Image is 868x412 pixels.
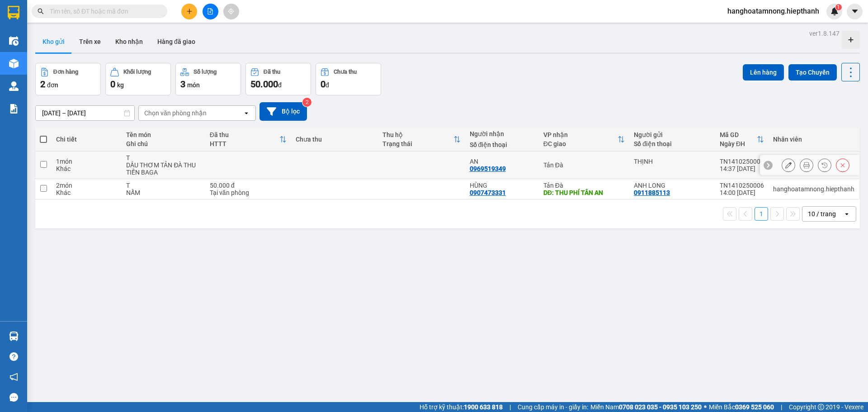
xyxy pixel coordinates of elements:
[144,109,207,118] div: Chọn văn phòng nhận
[464,403,503,411] strong: 1900 633 818
[243,109,250,117] svg: open
[278,81,282,89] span: đ
[720,165,764,172] div: 14:37 [DATE]
[302,98,311,107] sup: 2
[210,189,287,196] div: Tại văn phòng
[56,158,117,165] div: 1 món
[837,4,840,10] span: 1
[634,158,711,165] div: THỊNH
[181,4,197,19] button: plus
[518,402,588,412] span: Cung cấp máy in - giấy in:
[210,182,287,189] div: 50.000 đ
[56,182,117,189] div: 2 món
[334,69,357,75] div: Chưa thu
[47,81,58,89] span: đơn
[543,182,625,189] div: Tản Đà
[773,185,854,193] div: hanghoatamnong.hiepthanh
[187,81,200,89] span: món
[56,189,117,196] div: Khác
[203,4,218,19] button: file-add
[223,4,239,19] button: aim
[9,373,18,381] span: notification
[110,79,115,90] span: 0
[842,31,860,49] div: Tạo kho hàng mới
[207,8,213,14] span: file-add
[720,5,826,17] span: hanghoatamnong.hiepthanh
[126,131,200,138] div: Tên món
[830,7,839,15] img: icon-new-feature
[126,140,200,147] div: Ghi chú
[3,52,68,61] strong: VP Gửi :
[782,158,795,172] div: Sửa đơn hàng
[325,81,329,89] span: đ
[9,331,19,341] img: warehouse-icon
[543,161,625,169] div: Tản Đà
[543,131,618,138] div: VP nhận
[9,352,18,361] span: question-circle
[590,402,702,412] span: Miền Nam
[843,210,850,218] svg: open
[123,69,151,75] div: Khối lượng
[773,136,854,143] div: Nhân viên
[7,5,76,22] strong: CÔNG TY TNHH MTV VẬN TẢI
[743,64,784,81] button: Lên hàng
[720,140,757,147] div: Ngày ĐH
[180,79,185,90] span: 3
[56,165,117,172] div: Khác
[378,128,465,152] th: Toggle SortBy
[808,209,836,218] div: 10 / trang
[126,189,200,196] div: NẤM
[755,207,768,221] button: 1
[228,8,234,14] span: aim
[5,33,78,42] span: Hotline : 1900 633 622
[720,182,764,189] div: TN1410250006
[210,140,279,147] div: HTTT
[126,161,200,176] div: DẦU THƠM TẢN ĐÀ THU TIỀN BAGA
[259,102,307,121] button: Bộ lọc
[720,158,764,165] div: TN1410250007
[245,63,311,95] button: Đã thu50.000đ
[543,189,625,196] div: DĐ: THU PHÍ TÂN AN
[634,182,711,189] div: ANH LONG
[84,14,168,32] strong: BIÊN NHẬN
[108,31,150,52] button: Kho nhận
[264,69,280,75] div: Đã thu
[56,136,117,143] div: Chi tiết
[321,79,325,90] span: 0
[704,405,707,409] span: ⚪️
[818,404,824,410] span: copyright
[50,6,156,16] input: Tìm tên, số ĐT hoặc mã đơn
[835,4,842,10] sup: 1
[38,8,44,14] span: search
[29,51,68,61] span: Tam Nông
[634,131,711,138] div: Người gửi
[105,63,171,95] button: Khối lượng0kg
[470,130,534,137] div: Người nhận
[150,31,203,52] button: Hàng đã giao
[634,140,711,147] div: Số điện thoại
[470,141,534,148] div: Số điện thoại
[509,402,511,412] span: |
[9,36,19,46] img: warehouse-icon
[715,128,769,152] th: Toggle SortBy
[35,31,72,52] button: Kho gửi
[539,128,629,152] th: Toggle SortBy
[40,79,45,90] span: 2
[9,81,19,91] img: warehouse-icon
[470,158,534,165] div: AN
[186,8,193,14] span: plus
[851,7,859,15] span: caret-down
[250,79,278,90] span: 50.000
[543,140,618,147] div: ĐC giao
[9,104,19,114] img: solution-icon
[847,4,863,19] button: caret-down
[382,131,453,138] div: Thu hộ
[175,63,241,95] button: Số lượng3món
[720,131,757,138] div: Mã GD
[809,28,840,38] div: ver 1.8.147
[53,69,78,75] div: Đơn hàng
[126,59,245,66] span: 026 Tản Đà - Lô E, P11, Q5 |
[126,182,200,189] div: T
[72,31,108,52] button: Trên xe
[117,81,124,89] span: kg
